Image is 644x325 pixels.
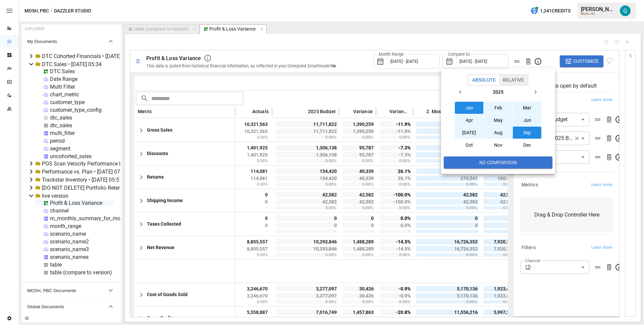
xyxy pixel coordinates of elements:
button: Absolute [469,75,499,85]
button: Dec [513,139,542,151]
button: Sep [513,127,542,139]
button: Aug [484,127,513,139]
button: Feb [484,102,513,114]
button: Apr [455,114,484,126]
button: Oct [455,139,484,151]
button: Jan [455,102,484,114]
button: [DATE] [455,127,484,139]
button: May [484,114,513,126]
button: 2025 [467,86,529,98]
button: Jun [513,114,542,126]
button: Relative [499,75,528,85]
button: Mar [513,102,542,114]
button: Nov [484,139,513,151]
button: No Comparison [444,156,552,169]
